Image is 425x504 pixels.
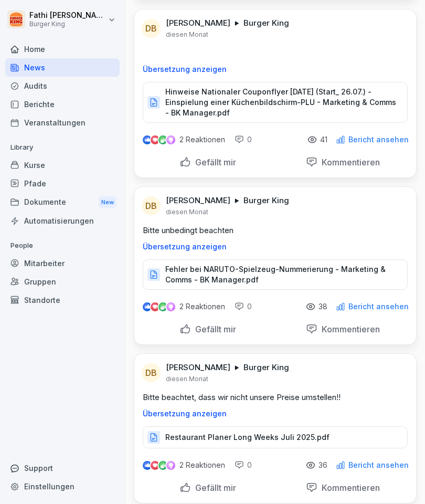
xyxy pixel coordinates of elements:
img: love [151,303,159,311]
div: 0 [235,134,252,145]
div: DB [142,363,161,382]
p: 2 Reaktionen [179,302,225,311]
p: Hinweise Nationaler Couponflyer [DATE] (Start_ 26.07.) - Einspielung einer Küchenbildschirm-PLU -... [165,87,397,118]
img: like [143,461,152,469]
p: Bitte unbedingt beachten [143,225,408,236]
a: Restaurant Planer Long Weeks Juli 2025.pdf [143,435,408,446]
p: Übersetzung anzeigen [143,243,408,251]
div: New [99,196,116,208]
p: People [5,237,120,254]
p: Library [5,139,120,156]
p: [PERSON_NAME] [166,195,230,206]
img: celebrate [158,135,167,144]
p: Gefällt mir [191,324,236,334]
p: Burger King [29,20,106,28]
img: inspiring [166,135,175,144]
a: Berichte [5,95,120,113]
img: like [143,135,152,144]
p: [PERSON_NAME] [166,18,230,28]
p: Fehler bei NARUTO-Spielzeug-Nummerierung - Marketing & Comms - BK Manager.pdf [165,264,397,285]
img: like [143,302,152,311]
div: DB [142,19,161,38]
p: Burger King [243,18,289,28]
a: Kurse [5,156,120,174]
p: 38 [318,302,327,311]
a: Pfade [5,174,120,193]
p: Bericht ansehen [348,135,409,144]
a: Veranstaltungen [5,113,120,132]
a: Mitarbeiter [5,254,120,272]
p: 41 [320,135,327,144]
p: Kommentieren [317,482,380,493]
img: celebrate [158,461,167,470]
img: inspiring [166,460,175,470]
div: 0 [235,460,252,470]
p: Burger King [243,362,289,373]
p: 36 [318,461,327,469]
p: Burger King [243,195,289,206]
p: Gefällt mir [191,482,236,493]
p: diesen Monat [166,30,208,39]
a: News [5,58,120,77]
img: inspiring [166,302,175,311]
a: Audits [5,77,120,95]
a: DokumenteNew [5,193,120,212]
p: Restaurant Planer Long Weeks Juli 2025.pdf [165,432,330,443]
p: Fathi [PERSON_NAME] [29,11,106,20]
div: DB [142,196,161,215]
img: love [151,461,159,469]
p: 2 Reaktionen [179,461,225,469]
p: [PERSON_NAME] [166,362,230,373]
div: Support [5,459,120,477]
p: Gefällt mir [191,157,236,167]
p: Übersetzung anzeigen [143,65,408,73]
a: Fehler bei NARUTO-Spielzeug-Nummerierung - Marketing & Comms - BK Manager.pdf [143,272,408,283]
a: Gruppen [5,272,120,291]
div: Dokumente [5,193,120,212]
img: celebrate [158,302,167,311]
a: Home [5,40,120,58]
p: Übersetzung anzeigen [143,409,408,418]
div: 0 [235,301,252,312]
a: Standorte [5,291,120,309]
p: Bitte beachtet, dass wir nicht unsere Preise umstellen!! [143,392,408,403]
p: Kommentieren [317,157,380,167]
p: Bericht ansehen [348,461,409,469]
p: diesen Monat [166,208,208,216]
p: Bericht ansehen [348,302,409,311]
p: diesen Monat [166,375,208,383]
a: Automatisierungen [5,212,120,230]
img: love [151,136,159,144]
a: Einstellungen [5,477,120,496]
a: Hinweise Nationaler Couponflyer [DATE] (Start_ 26.07.) - Einspielung einer Küchenbildschirm-PLU -... [143,100,408,111]
p: 2 Reaktionen [179,135,225,144]
p: Kommentieren [317,324,380,334]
